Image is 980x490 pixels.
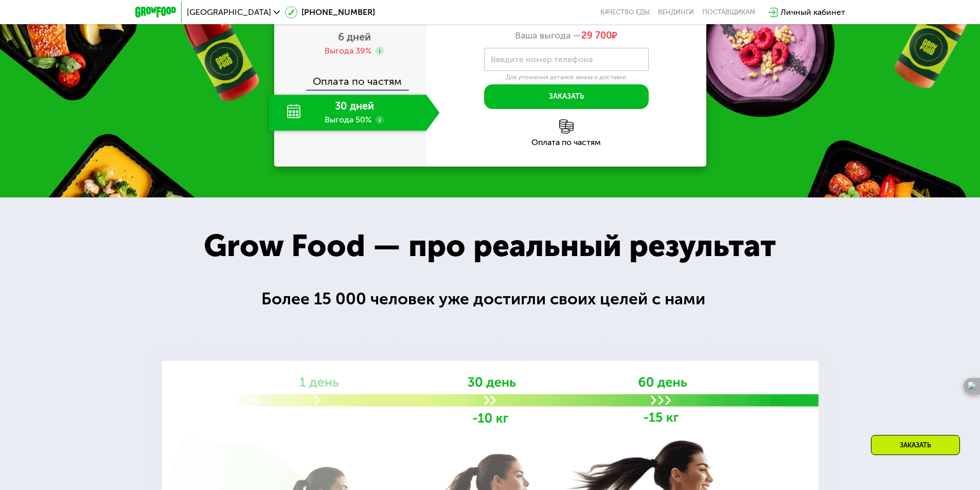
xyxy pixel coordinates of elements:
[780,6,845,19] div: Личный кабинет
[181,223,798,269] div: Grow Food — про реальный результат
[702,8,755,16] div: поставщикам
[658,8,694,16] a: Вендинги
[581,30,612,41] span: 29 700
[187,8,271,16] span: [GEOGRAPHIC_DATA]
[968,382,976,391] img: chapaDark.svg
[275,66,426,89] div: Оплата по частям
[491,57,593,62] label: Введите номер телефона
[426,30,706,42] div: Ваша выгода —
[325,45,371,57] div: Выгода 39%
[338,31,371,43] span: 6 дней
[484,84,649,109] button: Заказать
[600,8,650,16] a: Качество еды
[559,119,574,134] img: l6xcnZfty9opOoJh.png
[285,6,375,19] a: [PHONE_NUMBER]
[581,30,617,42] span: ₽
[484,74,649,82] div: Для уточнения деталей заказа и доставки
[261,286,719,312] div: Более 15 000 человек уже достигли своих целей с нами
[871,435,960,455] div: Заказать
[426,138,706,147] div: Оплата по частям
